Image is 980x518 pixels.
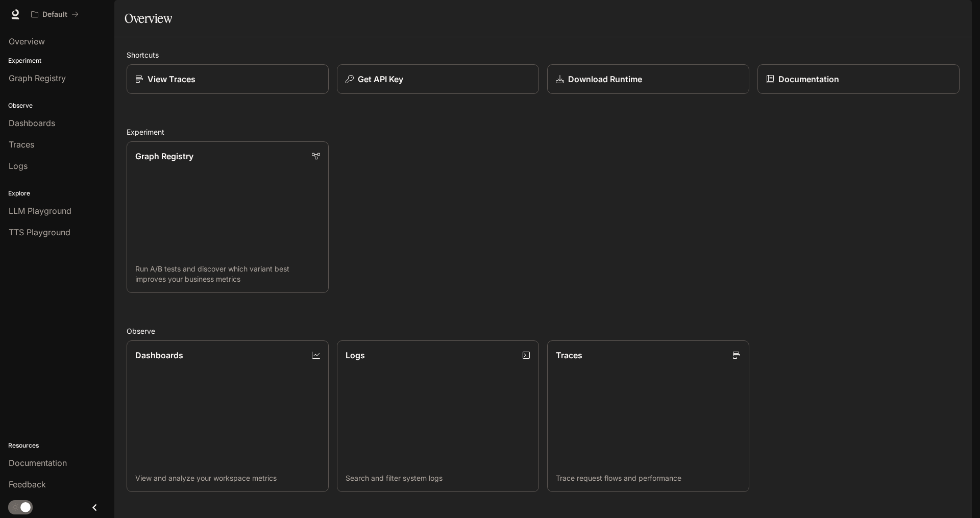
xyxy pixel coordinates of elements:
[135,349,183,361] p: Dashboards
[127,127,960,137] h2: Experiment
[127,141,329,293] a: Graph RegistryRun A/B tests and discover which variant best improves your business metrics
[135,473,320,483] p: View and analyze your workspace metrics
[337,64,539,94] button: Get API Key
[547,64,749,94] a: Download Runtime
[547,340,749,492] a: TracesTrace request flows and performance
[556,473,741,483] p: Trace request flows and performance
[127,50,960,60] h2: Shortcuts
[358,73,403,85] p: Get API Key
[778,73,839,85] p: Documentation
[148,73,195,85] p: View Traces
[757,64,960,94] a: Documentation
[127,64,329,94] a: View Traces
[127,340,329,492] a: DashboardsView and analyze your workspace metrics
[27,4,83,24] button: All workspaces
[346,349,365,361] p: Logs
[337,340,539,492] a: LogsSearch and filter system logs
[42,10,67,19] p: Default
[568,73,642,85] p: Download Runtime
[135,264,320,284] p: Run A/B tests and discover which variant best improves your business metrics
[125,8,172,29] h1: Overview
[346,473,530,483] p: Search and filter system logs
[127,326,960,336] h2: Observe
[135,150,193,162] p: Graph Registry
[556,349,582,361] p: Traces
